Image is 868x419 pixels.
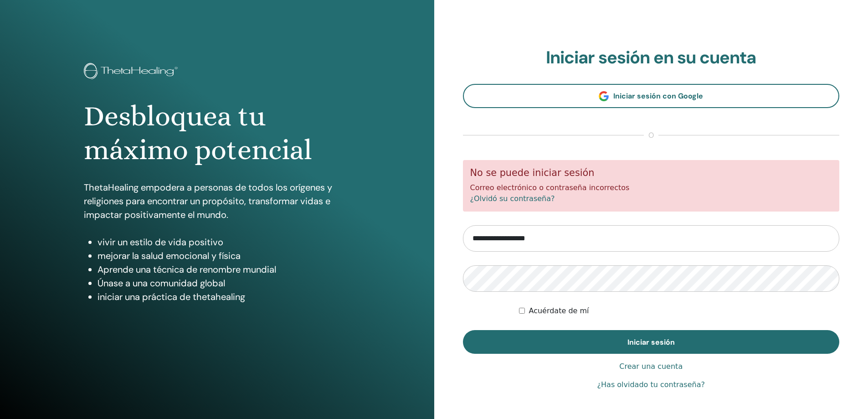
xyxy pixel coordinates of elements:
a: ¿Has olvidado tu contraseña? [597,379,705,390]
font: Únase a una comunidad global [98,277,225,289]
font: o [648,130,654,140]
font: Iniciar sesión en su cuenta [546,46,756,69]
a: Iniciar sesión con Google [463,84,840,108]
font: Crear una cuenta [619,362,683,371]
font: Correo electrónico o contraseña incorrectos [470,183,630,192]
font: Aprende una técnica de renombre mundial [98,264,276,275]
a: Crear una cuenta [619,361,683,372]
font: Iniciar sesión con Google [613,91,703,101]
font: ¿Has olvidado tu contraseña? [597,380,705,389]
font: ThetaHealing empodera a personas de todos los orígenes y religiones para encontrar un propósito, ... [84,181,332,221]
font: mejorar la salud emocional y física [98,250,241,262]
font: Desbloquea tu máximo potencial [84,100,312,166]
font: Iniciar sesión [627,337,675,347]
font: Acuérdate de mí [529,306,589,315]
a: ¿Olvidó su contraseña? [470,194,555,203]
font: vivir un estilo de vida positivo [98,236,223,248]
button: Iniciar sesión [463,330,840,354]
font: No se puede iniciar sesión [470,167,595,178]
div: Mantenerme autenticado indefinidamente o hasta que cierre sesión manualmente [519,305,839,316]
font: iniciar una práctica de thetahealing [98,291,245,303]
